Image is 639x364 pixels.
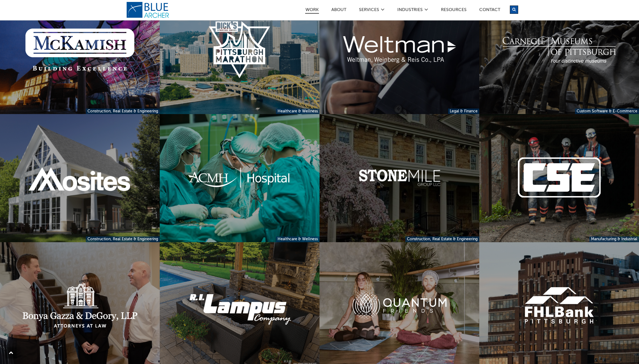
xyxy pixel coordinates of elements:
[589,236,639,242] a: Manufacturing & Industrial
[397,8,423,14] a: Industries
[441,8,467,14] a: Resources
[86,109,160,114] a: Construction, Real Estate & Engineering
[305,8,319,14] a: Work
[86,236,160,242] a: Construction, Real Estate & Engineering
[448,109,479,114] a: Legal & Finance
[126,2,171,18] a: logo
[405,236,479,242] a: Construction, Real Estate & Engineering
[575,109,639,114] a: Custom Software & E-Commerce
[276,236,319,242] a: Healthcare & Wellness
[331,8,347,14] a: ABOUT
[276,109,319,114] a: Healthcare & Wellness
[359,8,379,14] a: SERVICES
[479,8,500,14] a: Contact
